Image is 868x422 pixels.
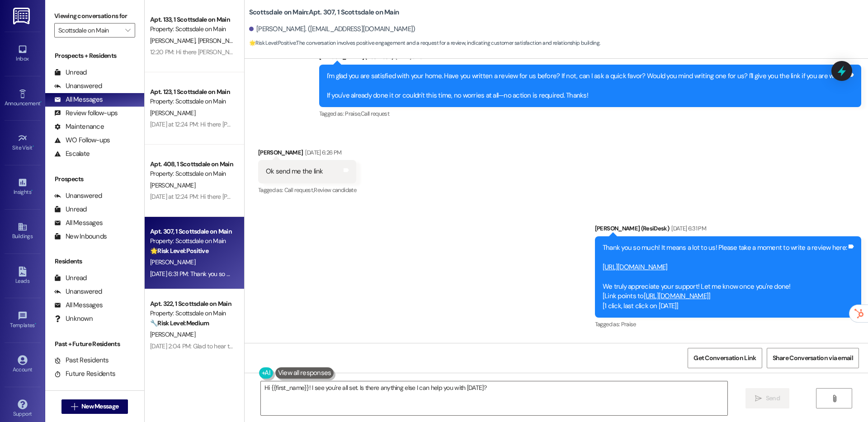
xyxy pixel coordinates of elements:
a: [URL][DOMAIN_NAME] [644,291,709,300]
input: All communities [58,23,121,38]
div: Unanswered [54,191,102,201]
a: Site Visit • [5,131,41,155]
span: [PERSON_NAME] [198,37,243,45]
div: Apt. 408, 1 Scottsdale on Main [150,159,234,169]
div: Property: Scottsdale on Main [150,309,234,318]
button: New Message [61,399,128,414]
div: Apt. 307, 1 Scottsdale on Main [150,227,234,236]
i:  [125,27,130,34]
div: Unread [54,273,87,283]
div: [DATE] 6:31 PM [669,224,706,233]
div: Ok send me the link [266,167,323,176]
div: Tagged as: [258,183,356,197]
i:  [755,395,762,402]
div: Apt. 123, 1 Scottsdale on Main [150,87,234,97]
div: Unread [54,205,87,214]
img: ResiDesk Logo [13,8,32,24]
span: Share Conversation via email [773,353,853,363]
button: Send [745,388,789,408]
div: I'm glad you are satisfied with your home. Have you written a review for us before? If not, can I... [327,71,847,100]
div: WO Follow-ups [54,136,110,145]
strong: 🔧 Risk Level: Medium [150,319,209,327]
div: Residents [45,257,144,266]
strong: 🌟 Risk Level: Positive [150,247,208,255]
div: Prospects [45,174,144,184]
div: Past Residents [54,356,109,365]
a: Support [5,397,41,421]
a: Leads [5,264,41,288]
div: Prospects + Residents [45,51,144,61]
span: Send [766,394,780,403]
span: [PERSON_NAME] [150,37,198,45]
span: : The conversation involves positive engagement and a request for a review, indicating customer s... [249,38,600,48]
label: Viewing conversations for [54,9,135,23]
span: • [33,143,34,150]
div: Unanswered [54,287,102,296]
span: Praise , [345,110,360,117]
b: Scottsdale on Main: Apt. 307, 1 Scottsdale on Main [249,8,399,17]
div: [DATE] at 12:24 PM: Hi there [PERSON_NAME]! I just wanted to check in and ask if you are happy wi... [150,120,697,128]
div: Property: Scottsdale on Main [150,236,234,246]
button: Get Conversation Link [688,348,762,368]
div: Maintenance [54,122,104,131]
span: • [40,99,42,105]
div: Review follow-ups [54,108,118,118]
div: Past + Future Residents [45,339,144,349]
strong: 🌟 Risk Level: Positive [249,39,296,47]
div: [PERSON_NAME]. ([EMAIL_ADDRESS][DOMAIN_NAME]) [249,24,415,34]
div: Unknown [54,314,93,324]
div: [PERSON_NAME] (ResiDesk) [595,224,861,236]
button: Share Conversation via email [767,348,859,368]
a: Templates • [5,308,41,333]
span: [PERSON_NAME] [150,258,195,266]
div: 12:20 PM: Hi there [PERSON_NAME] and [PERSON_NAME]! I just wanted to check in and ask if you are ... [150,48,575,56]
span: Review candidate [314,186,356,194]
div: Unanswered [54,81,102,91]
div: Unread [54,68,87,77]
span: Praise [621,320,636,328]
span: [PERSON_NAME] [150,181,195,189]
div: Thank you so much! It means a lot to us! Please take a moment to write a review here: We truly ap... [603,243,847,311]
div: Property: Scottsdale on Main [150,24,234,34]
div: [DATE] 6:26 PM [303,148,341,157]
span: New Message [81,402,118,411]
span: • [31,188,33,194]
div: Tagged as: [595,318,861,331]
div: Apt. 133, 1 Scottsdale on Main [150,15,234,24]
div: [DATE] 6:31 PM: Thank you so much! It means a lot to us! Please take a moment to write a review h... [150,270,647,278]
div: [PERSON_NAME] [258,148,356,160]
a: Inbox [5,42,41,66]
div: Apt. 322, 1 Scottsdale on Main [150,299,234,309]
a: Insights • [5,175,41,199]
i:  [71,403,78,410]
a: Account [5,352,41,377]
div: Tagged as: [319,107,862,120]
div: All Messages [54,300,103,310]
i:  [831,395,838,402]
div: [DATE] 2:04 PM: Glad to hear that everything is all set! If Scottsdale on Main met your expectati... [150,342,665,350]
div: [DATE] at 12:24 PM: Hi there [PERSON_NAME]! I just wanted to check in and ask if you are happy wi... [150,192,541,201]
a: Buildings [5,219,41,244]
span: • [35,321,36,327]
div: Property: Scottsdale on Main [150,169,234,178]
span: [PERSON_NAME] [150,109,195,117]
div: Future Residents [54,369,115,379]
div: All Messages [54,218,103,228]
div: New Inbounds [54,232,107,241]
span: [PERSON_NAME] [150,330,195,338]
span: Call request , [284,186,314,194]
div: All Messages [54,95,103,104]
div: Escalate [54,149,90,159]
a: [URL][DOMAIN_NAME] [603,263,668,272]
span: Get Conversation Link [693,353,756,363]
textarea: Hi {{first_name}}! I see you're all set. Is there anything else I can help you with [DATE]? [261,381,727,415]
div: Property: Scottsdale on Main [150,97,234,106]
span: Call request [361,110,389,117]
